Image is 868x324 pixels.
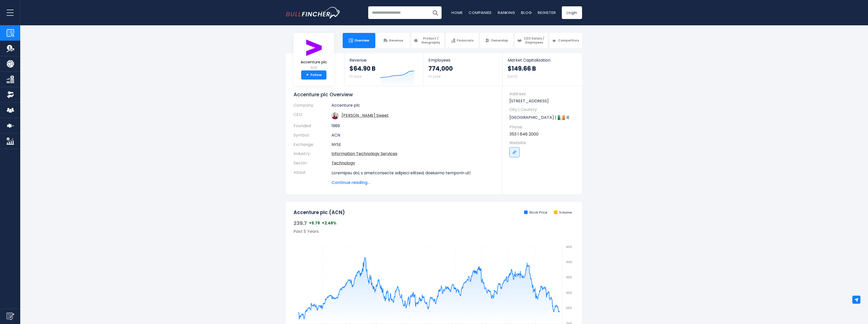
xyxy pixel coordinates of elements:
span: Financials [457,39,473,43]
span: Accenture plc [301,60,327,64]
a: Blog [521,10,532,15]
a: Competitors [549,33,582,48]
small: FY 2024 [428,74,441,79]
span: Market Capitalization [508,58,576,63]
strong: + [306,73,309,77]
h1: Accenture plc Overview [294,91,495,98]
td: ACN [332,131,495,140]
th: Industry: [294,149,332,159]
p: [STREET_ADDRESS] [509,98,577,104]
a: 353 1 646 2000 [509,131,539,137]
a: Revenue $64.90 B FY 2024 [344,53,423,86]
img: Ownership [7,91,14,99]
th: About [294,168,332,186]
a: Go to homepage [286,7,340,18]
a: Accenture plc ACN [300,39,327,71]
span: +5.79 [309,221,320,226]
span: Employees [428,58,497,63]
a: Companies [469,10,492,15]
text: 300 [566,291,572,295]
span: Product / Geography [420,36,442,44]
a: Home [451,10,463,15]
li: Volume [554,211,572,215]
a: Register [538,10,556,15]
img: julie-sweet.jpg [332,112,339,119]
small: FY 2024 [349,74,362,79]
a: Information Technology Services [332,151,397,157]
span: Phone: [509,124,577,130]
span: Address: [509,91,577,97]
th: CEO: [294,110,332,121]
a: Employees 774,000 FY 2024 [423,53,502,86]
a: ceo [342,112,389,118]
td: 1989 [332,121,495,131]
th: Exchange: [294,140,332,149]
span: 239.7 [294,220,307,226]
text: 250 [566,306,572,310]
p: [GEOGRAPHIC_DATA] | IE [509,114,577,121]
th: Company: [294,103,332,110]
span: +2.48% [322,221,337,226]
td: Accenture plc [332,103,495,110]
a: Market Capitalization $149.66 B [DATE] [503,53,582,86]
th: Sector: [294,159,332,168]
button: Search [429,6,442,19]
span: Revenue [389,39,403,43]
h2: Accenture plc (ACN) [294,209,345,216]
a: +Follow [301,70,326,80]
span: CEO Salary / Employees [523,36,545,44]
small: ACN [301,65,327,70]
strong: 774,000 [428,65,453,72]
text: 450 [566,245,572,249]
a: Revenue [377,33,410,48]
strong: $149.66 B [508,65,536,72]
span: Overview [355,39,369,43]
a: Ownership [480,33,513,48]
span: Revenue [349,58,418,63]
th: Founded: [294,121,332,131]
span: Continue reading... [332,180,495,186]
strong: $64.90 B [349,65,376,72]
th: Symbol: [294,131,332,140]
small: [DATE] [508,74,517,79]
span: Past 5 Years [294,228,319,234]
a: Ranking [498,10,515,15]
li: Stock Price [524,211,547,215]
text: 400 [566,260,572,264]
a: Overview [343,33,375,48]
td: NYSE [332,140,495,149]
span: Competitors [558,39,579,43]
a: Technology [332,160,355,166]
span: City | Country: [509,107,577,112]
a: CEO Salary / Employees [515,33,548,48]
img: Bullfincher logo [286,7,341,18]
a: Go to link [509,147,520,157]
a: Product / Geography [411,33,444,48]
text: 350 [566,275,572,279]
a: Financials [446,33,479,48]
span: Ownership [491,39,508,43]
a: Login [562,6,582,19]
span: Website: [509,140,577,146]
